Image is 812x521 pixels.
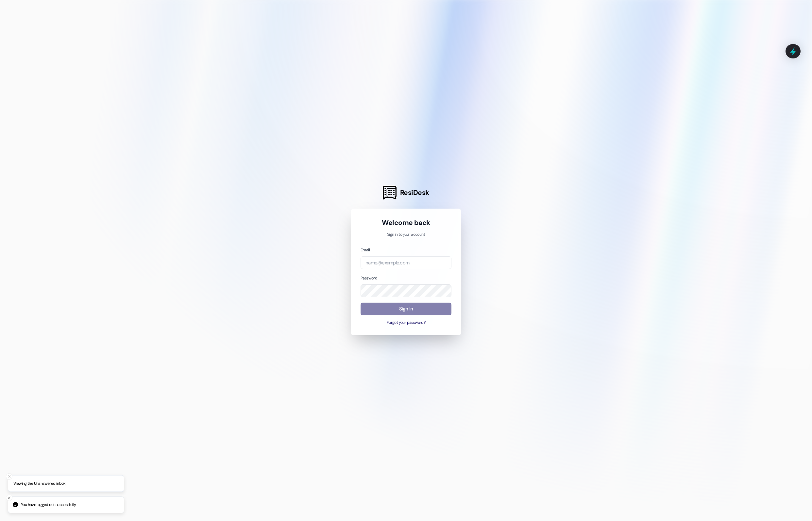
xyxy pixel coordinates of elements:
p: You have logged out successfully [21,502,76,508]
label: Password [361,276,377,281]
input: name@example.com [361,256,451,269]
p: Viewing the Unanswered inbox [13,481,65,486]
button: Forgot your password? [361,320,451,326]
h1: Welcome back [361,218,451,227]
p: Sign in to your account [361,232,451,238]
label: Email [361,247,370,253]
img: ResiDesk Logo [383,186,397,199]
span: ResiDesk [400,188,429,197]
button: Sign In [361,303,451,315]
button: Close toast [6,495,12,501]
button: Close toast [6,473,12,480]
